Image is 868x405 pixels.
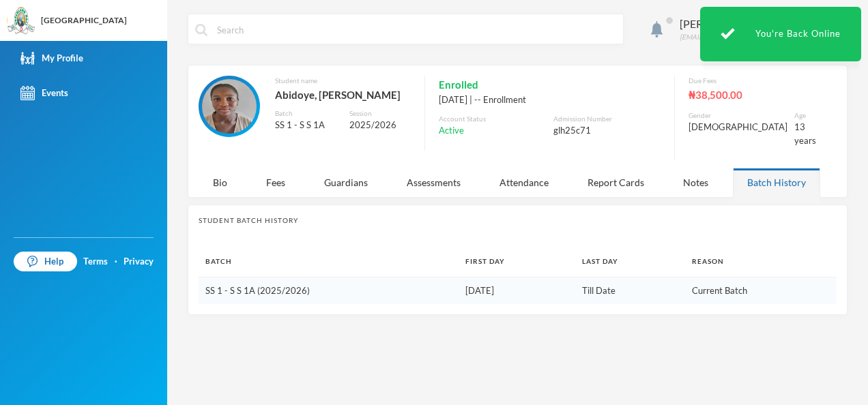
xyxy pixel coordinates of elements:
span: Active [439,124,464,138]
a: Help [14,252,77,272]
a: Privacy [124,255,154,269]
div: Admission Number [553,114,661,124]
div: 2025/2026 [349,119,411,132]
div: [DEMOGRAPHIC_DATA] [689,121,787,134]
div: Batch History [733,168,820,197]
td: Till Date [575,277,685,304]
div: Assessments [392,168,475,197]
th: First Day [459,246,576,277]
td: [DATE] [459,277,576,304]
img: search [195,24,207,36]
a: Terms [83,255,108,269]
div: Notes [669,168,723,197]
div: ₦38,500.00 [689,86,816,104]
th: Reason [685,246,837,277]
div: [GEOGRAPHIC_DATA] [41,14,127,27]
div: SS 1 - S S 1A [275,119,339,132]
div: glh25c71 [553,124,661,138]
input: Search [216,14,616,45]
div: Bio [199,168,242,197]
div: Account Status [439,114,546,124]
th: Batch [199,246,459,277]
span: Enrolled [439,76,478,93]
img: logo [8,7,35,35]
div: Batch [275,108,339,119]
div: 13 years [794,121,816,147]
div: Age [794,110,816,121]
div: Report Cards [573,168,659,197]
div: Student Batch History [199,215,837,226]
div: My Profile [20,51,83,65]
div: Guardians [310,168,382,197]
td: SS 1 - S S 1A (2025/2026) [199,277,459,304]
div: · [115,255,117,269]
div: [DATE] | -- Enrollment [439,93,661,107]
div: Student name [275,76,411,86]
td: Current Batch [685,277,837,304]
img: STUDENT [202,79,257,134]
div: Attendance [485,168,563,197]
div: [EMAIL_ADDRESS][DOMAIN_NAME] [680,32,794,42]
div: Fees [252,168,300,197]
div: Session [349,108,411,119]
th: Last Day [575,246,685,277]
div: You're Back Online [700,7,861,61]
div: Gender [689,110,787,121]
div: Events [20,86,68,100]
div: Due Fees [689,76,816,86]
div: Abidoye, [PERSON_NAME] [275,86,411,104]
